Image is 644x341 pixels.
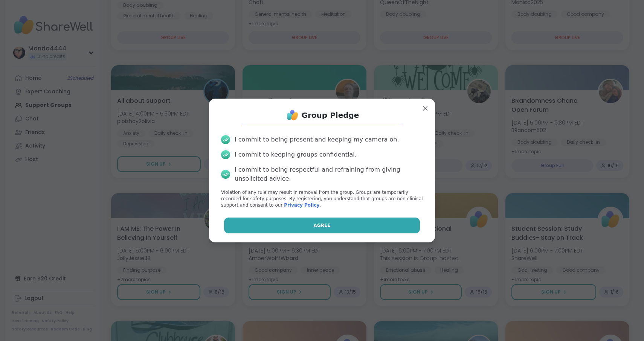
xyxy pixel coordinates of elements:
[285,108,300,123] img: ShareWell Logo
[221,189,423,208] p: Violation of any rule may result in removal from the group. Groups are temporarily recorded for s...
[314,222,331,229] span: Agree
[235,135,399,144] div: I commit to being present and keeping my camera on.
[235,165,423,183] div: I commit to being respectful and refraining from giving unsolicited advice.
[235,150,357,159] div: I commit to keeping groups confidential.
[284,202,319,208] a: Privacy Policy
[224,218,420,233] button: Agree
[302,110,359,120] h1: Group Pledge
